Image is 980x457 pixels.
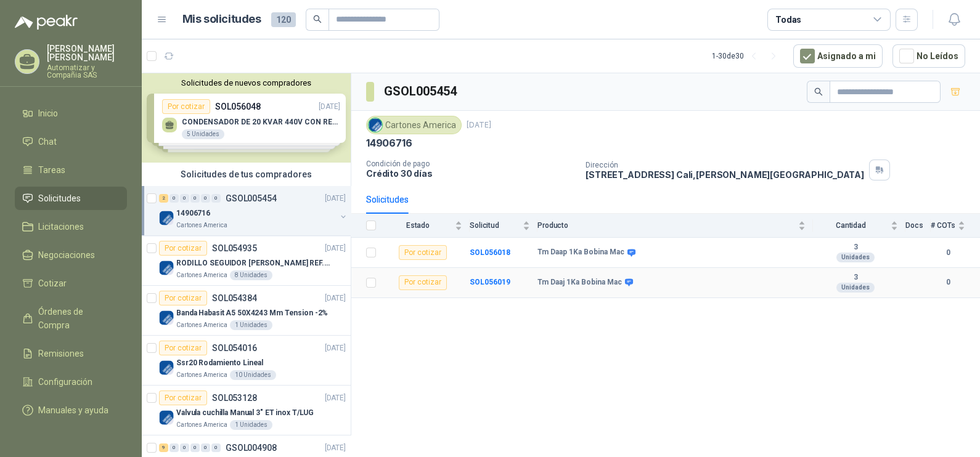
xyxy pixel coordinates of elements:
[836,253,875,262] div: Unidades
[201,194,210,203] div: 0
[369,118,382,132] img: Company Logo
[142,236,351,286] a: Por cotizarSOL054935[DATE] Company LogoRODILLO SEGUIDOR [PERSON_NAME] REF. NATV-17-PPA [PERSON_NA...
[383,214,470,238] th: Estado
[383,221,452,230] span: Estado
[142,163,351,186] div: Solicitudes de tus compradores
[38,403,108,417] span: Manuales y ayuda
[366,137,412,150] p: 14906716
[230,370,276,380] div: 10 Unidades
[159,341,207,355] div: Por cotizar
[931,247,965,259] b: 0
[230,270,272,280] div: 8 Unidades
[15,187,127,210] a: Solicitudes
[169,194,179,203] div: 0
[176,270,227,280] p: Cartones America
[176,257,330,269] p: RODILLO SEGUIDOR [PERSON_NAME] REF. NATV-17-PPA [PERSON_NAME]
[142,73,351,163] div: Solicitudes de nuevos compradoresPor cotizarSOL056048[DATE] CONDENSADOR DE 20 KVAR 440V CON RESIS...
[159,390,207,405] div: Por cotizar
[470,221,520,230] span: Solicitud
[176,307,328,319] p: Banda Habasit A5 50X4243 Mm Tension -2%
[15,15,78,30] img: Logo peakr
[325,243,346,254] p: [DATE]
[190,194,200,203] div: 0
[182,10,261,28] h1: Mis solicitudes
[325,392,346,404] p: [DATE]
[47,44,127,62] p: [PERSON_NAME] [PERSON_NAME]
[366,160,576,168] p: Condición de pago
[313,15,322,23] span: search
[176,320,227,330] p: Cartones America
[325,293,346,304] p: [DATE]
[271,12,296,27] span: 120
[159,194,168,203] div: 2
[775,13,801,26] div: Todas
[38,107,58,120] span: Inicio
[586,161,864,169] p: Dirección
[38,375,92,389] span: Configuración
[180,443,189,452] div: 0
[211,443,221,452] div: 0
[813,243,898,253] b: 3
[176,407,314,419] p: Valvula cuchilla Manual 3" ET inox T/LUG
[211,194,221,203] div: 0
[159,360,174,375] img: Company Logo
[142,336,351,386] a: Por cotizarSOL054016[DATE] Company LogoSsr20 Rodamiento LinealCartones America10 Unidades
[159,241,207,256] div: Por cotizar
[180,194,189,203] div: 0
[399,275,447,290] div: Por cotizar
[366,193,409,206] div: Solicitudes
[38,277,67,290] span: Cotizar
[38,248,95,262] span: Negociaciones
[537,221,796,230] span: Producto
[470,214,537,238] th: Solicitud
[814,87,823,96] span: search
[159,191,348,230] a: 2 0 0 0 0 0 GSOL005454[DATE] Company Logo14906716Cartones America
[892,44,965,68] button: No Leídos
[38,163,65,177] span: Tareas
[325,442,346,454] p: [DATE]
[15,130,127,153] a: Chat
[226,194,277,203] p: GSOL005454
[159,410,174,425] img: Company Logo
[931,214,980,238] th: # COTs
[38,347,84,360] span: Remisiones
[190,443,200,452] div: 0
[15,300,127,337] a: Órdenes de Compra
[159,310,174,325] img: Company Logo
[15,398,127,422] a: Manuales y ayuda
[15,243,127,267] a: Negociaciones
[142,286,351,336] a: Por cotizarSOL054384[DATE] Company LogoBanda Habasit A5 50X4243 Mm Tension -2%Cartones America1 U...
[15,370,127,394] a: Configuración
[159,443,168,452] div: 9
[931,277,965,288] b: 0
[169,443,179,452] div: 0
[212,344,257,352] p: SOL054016
[38,192,81,205] span: Solicitudes
[142,386,351,435] a: Por cotizarSOL053128[DATE] Company LogoValvula cuchilla Manual 3" ET inox T/LUGCartones America1 ...
[537,214,813,238] th: Producto
[366,116,462,134] div: Cartones America
[467,119,491,131] p: [DATE]
[15,215,127,238] a: Licitaciones
[931,221,955,230] span: # COTs
[147,78,346,87] button: Solicitudes de nuevos compradores
[15,158,127,182] a: Tareas
[15,342,127,365] a: Remisiones
[47,64,127,79] p: Automatizar y Compañia SAS
[212,294,257,302] p: SOL054384
[201,443,210,452] div: 0
[325,342,346,354] p: [DATE]
[176,370,227,380] p: Cartones America
[537,278,622,288] b: Tm Daaj 1Ka Bobina Mac
[399,245,447,260] div: Por cotizar
[159,291,207,305] div: Por cotizar
[176,420,227,430] p: Cartones America
[470,278,510,286] a: SOL056019
[176,208,210,219] p: 14906716
[813,221,888,230] span: Cantidad
[905,214,931,238] th: Docs
[176,220,227,230] p: Cartones America
[813,214,905,238] th: Cantidad
[159,211,174,225] img: Company Logo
